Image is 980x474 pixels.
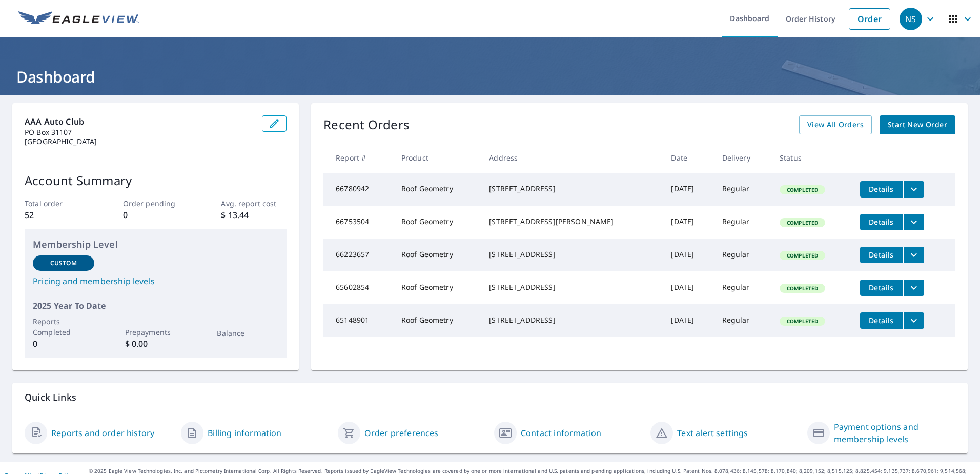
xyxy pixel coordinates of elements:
td: 65602854 [323,271,393,304]
h1: Dashboard [12,66,968,87]
p: Reports Completed [33,316,94,338]
span: Details [866,283,897,292]
button: detailsBtn-66780942 [860,181,903,197]
a: Start New Order [880,115,955,134]
th: Product [393,143,481,173]
th: Report # [323,143,393,173]
td: Roof Geometry [393,173,481,206]
td: 66223657 [323,239,393,271]
button: filesDropdownBtn-66780942 [903,181,924,197]
td: [DATE] [663,239,713,271]
td: 66780942 [323,173,393,206]
td: [DATE] [663,206,713,239]
p: [GEOGRAPHIC_DATA] [25,137,254,146]
button: detailsBtn-66223657 [860,247,903,263]
td: [DATE] [663,173,713,206]
button: filesDropdownBtn-65602854 [903,280,924,296]
p: Custom [50,259,77,268]
a: Payment options and membership levels [834,421,955,445]
span: Completed [781,252,824,259]
td: Regular [714,206,771,239]
a: Pricing and membership levels [33,275,278,287]
th: Status [771,143,852,173]
p: 2025 Year To Date [33,300,278,312]
span: Details [866,217,897,227]
td: [DATE] [663,271,713,304]
button: detailsBtn-65602854 [860,280,903,296]
p: $ 0.00 [125,338,187,350]
span: Start New Order [888,118,947,131]
a: Text alert settings [677,427,748,439]
td: 66753504 [323,206,393,239]
div: [STREET_ADDRESS] [489,184,655,194]
button: filesDropdownBtn-65148901 [903,312,924,329]
span: Details [866,250,897,260]
p: Membership Level [33,238,278,251]
p: Order pending [123,198,189,209]
th: Delivery [714,143,771,173]
button: detailsBtn-66753504 [860,214,903,230]
th: Address [481,143,663,173]
p: 52 [25,209,90,221]
p: Quick Links [25,391,955,404]
td: Roof Geometry [393,304,481,337]
p: Balance [217,328,278,339]
a: Contact information [521,427,601,439]
td: 65148901 [323,304,393,337]
p: Account Summary [25,171,287,190]
img: EV Logo [18,11,139,27]
a: Reports and order history [51,427,154,439]
th: Date [663,143,713,173]
span: Details [866,315,897,325]
a: Order preferences [364,427,439,439]
p: Prepayments [125,327,187,338]
td: Roof Geometry [393,271,481,304]
span: Completed [781,219,824,226]
a: Billing information [208,427,281,439]
p: $ 13.44 [221,209,287,221]
td: Regular [714,173,771,206]
span: Completed [781,285,824,292]
div: [STREET_ADDRESS] [489,249,655,260]
td: [DATE] [663,304,713,337]
div: NS [900,8,922,30]
span: Completed [781,318,824,325]
p: Recent Orders [323,115,410,134]
div: [STREET_ADDRESS] [489,315,655,325]
td: Roof Geometry [393,239,481,271]
p: AAA Auto Club [25,115,254,128]
p: 0 [123,209,189,221]
span: View All Orders [807,118,864,131]
p: Total order [25,198,90,209]
a: Order [849,8,890,30]
p: 0 [33,338,94,350]
td: Regular [714,271,771,304]
span: Details [866,184,897,194]
p: Avg. report cost [221,198,287,209]
span: Completed [781,186,824,193]
button: filesDropdownBtn-66223657 [903,247,924,263]
a: View All Orders [799,115,872,134]
td: Regular [714,304,771,337]
td: Regular [714,239,771,271]
button: filesDropdownBtn-66753504 [903,214,924,230]
button: detailsBtn-65148901 [860,312,903,329]
div: [STREET_ADDRESS][PERSON_NAME] [489,216,655,227]
p: PO Box 31107 [25,128,254,137]
td: Roof Geometry [393,206,481,239]
div: [STREET_ADDRESS] [489,282,655,292]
